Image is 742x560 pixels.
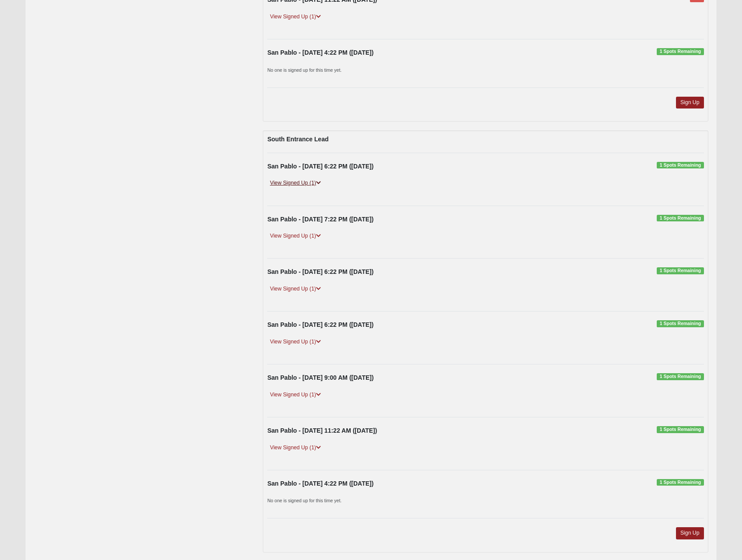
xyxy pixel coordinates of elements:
span: 1 Spots Remaining [657,267,704,274]
strong: San Pablo - [DATE] 4:22 PM ([DATE]) [267,49,373,56]
strong: San Pablo - [DATE] 9:00 AM ([DATE]) [267,374,373,381]
strong: San Pablo - [DATE] 4:22 PM ([DATE]) [267,480,373,487]
span: 1 Spots Remaining [657,373,704,380]
strong: San Pablo - [DATE] 7:22 PM ([DATE]) [267,216,373,223]
a: View Signed Up (1) [267,12,323,21]
a: View Signed Up (1) [267,284,323,294]
a: View Signed Up (1) [267,178,323,188]
small: No one is signed up for this time yet. [267,67,341,73]
strong: San Pablo - [DATE] 6:22 PM ([DATE]) [267,321,373,328]
a: View Signed Up (1) [267,231,323,241]
small: No one is signed up for this time yet. [267,498,341,503]
a: View Signed Up (1) [267,390,323,399]
strong: San Pablo - [DATE] 6:22 PM ([DATE]) [267,163,373,170]
span: 1 Spots Remaining [657,320,704,327]
a: View Signed Up (1) [267,443,323,452]
span: 1 Spots Remaining [657,215,704,222]
a: Sign Up [676,97,704,108]
strong: San Pablo - [DATE] 6:22 PM ([DATE]) [267,268,373,275]
strong: San Pablo - [DATE] 11:22 AM ([DATE]) [267,427,377,434]
span: 1 Spots Remaining [657,479,704,486]
strong: South Entrance Lead [267,136,328,143]
a: Sign Up [676,527,704,539]
span: 1 Spots Remaining [657,162,704,169]
a: View Signed Up (1) [267,337,323,346]
span: 1 Spots Remaining [657,426,704,433]
span: 1 Spots Remaining [657,48,704,55]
